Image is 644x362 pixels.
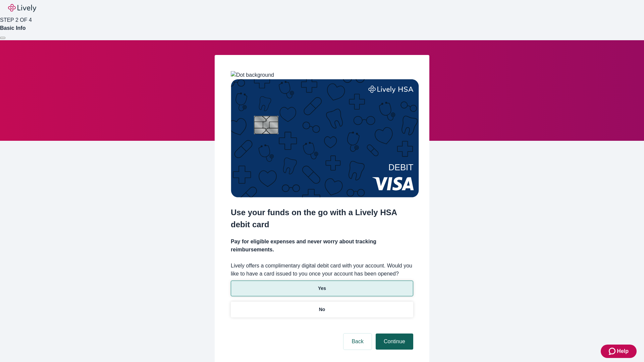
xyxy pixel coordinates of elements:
[601,345,637,358] button: Zendesk support iconHelp
[231,302,413,317] button: No
[617,347,629,355] span: Help
[343,334,372,350] button: Back
[231,262,413,278] label: Lively offers a complimentary digital debit card with your account. Would you like to have a card...
[231,79,419,197] img: Debit card
[231,281,413,296] button: Yes
[319,306,325,313] p: No
[609,347,617,355] svg: Zendesk support icon
[231,206,413,231] h2: Use your funds on the go with a Lively HSA debit card
[8,4,36,12] img: Lively
[231,238,413,254] h4: Pay for eligible expenses and never worry about tracking reimbursements.
[231,71,274,79] img: Dot background
[376,334,413,350] button: Continue
[318,285,326,292] p: Yes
